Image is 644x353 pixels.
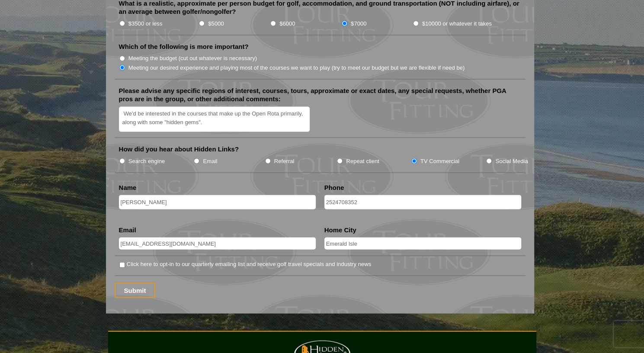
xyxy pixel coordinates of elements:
label: Meeting our desired experience and playing most of the courses we want to play (try to meet our b... [128,64,465,72]
label: $7000 [351,19,366,28]
label: Phone [324,183,344,192]
input: Submit [115,283,156,298]
label: How did you hear about Hidden Links? [119,145,239,154]
label: $6000 [279,19,295,28]
label: $5000 [208,19,224,28]
label: Please advise any specific regions of interest, courses, tours, approximate or exact dates, any s... [119,87,521,103]
label: Search engine [128,157,165,166]
label: Email [119,226,136,234]
label: TV Commercial [420,157,459,166]
label: Which of the following is more important? [119,42,249,51]
label: Social Media [495,157,528,166]
label: Home City [324,226,356,234]
label: $3500 or less [128,19,163,28]
label: Referral [274,157,295,166]
label: Click here to opt-in to our quarterly emailing list and receive golf travel specials and industry... [127,260,371,269]
label: Repeat client [346,157,379,166]
label: Name [119,183,137,192]
label: Email [203,157,217,166]
label: Meeting the budget (cut out whatever is necessary) [128,54,257,63]
textarea: We'd be interested in the courses that make up the Open Rota primarily, along with some "hidden g... [119,107,310,132]
label: $10000 or whatever it takes [422,19,492,28]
